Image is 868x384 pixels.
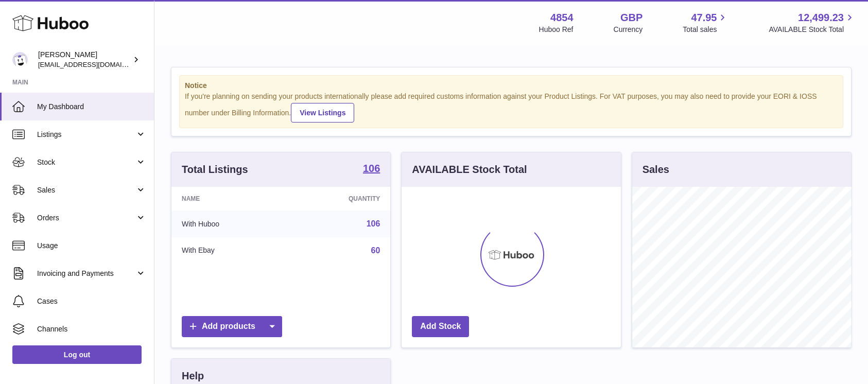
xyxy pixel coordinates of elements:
[182,163,248,177] h3: Total Listings
[683,25,728,34] span: Total sales
[798,11,844,25] span: 12,499.23
[620,11,643,25] strong: GBP
[539,25,574,34] div: Huboo Ref
[37,213,135,223] span: Orders
[371,246,380,255] a: 60
[37,241,146,251] span: Usage
[12,345,142,364] a: Log out
[412,316,469,337] a: Add Stock
[769,11,856,34] a: 12,499.23 AVAILABLE Stock Total
[185,92,838,123] div: If you're planning on sending your products internationally please add required customs informati...
[550,11,574,25] strong: 4854
[291,103,354,123] a: View Listings
[38,50,131,69] div: [PERSON_NAME]
[412,163,527,177] h3: AVAILABLE Stock Total
[691,11,717,25] span: 47.95
[614,25,643,34] div: Currency
[37,269,135,278] span: Invoicing and Payments
[287,187,390,211] th: Quantity
[37,102,146,112] span: My Dashboard
[171,211,287,237] td: With Huboo
[185,81,838,91] strong: Notice
[37,324,146,334] span: Channels
[367,219,380,228] a: 106
[171,237,287,264] td: With Ebay
[363,163,380,176] a: 106
[12,52,28,67] img: jimleo21@yahoo.gr
[37,296,146,306] span: Cases
[171,187,287,211] th: Name
[643,163,669,177] h3: Sales
[38,60,151,68] span: [EMAIL_ADDRESS][DOMAIN_NAME]
[37,158,135,167] span: Stock
[182,316,282,337] a: Add products
[37,130,135,139] span: Listings
[363,163,380,173] strong: 106
[769,25,856,34] span: AVAILABLE Stock Total
[37,185,135,195] span: Sales
[182,369,204,383] h3: Help
[683,11,728,34] a: 47.95 Total sales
